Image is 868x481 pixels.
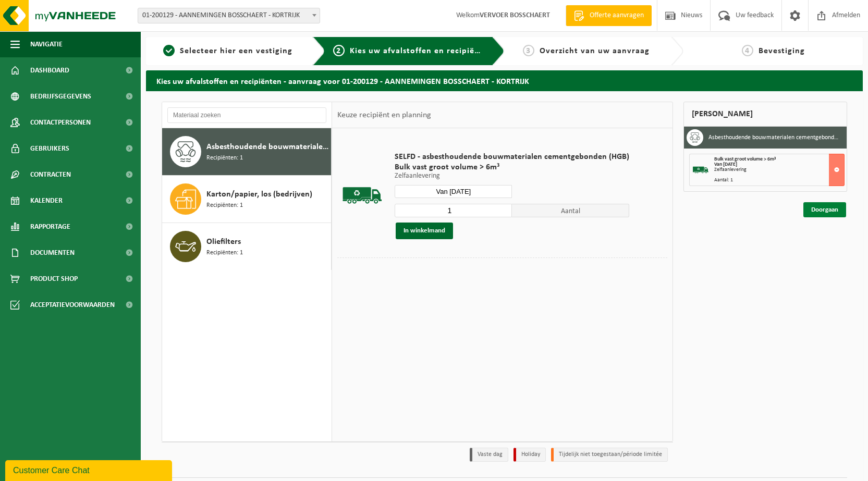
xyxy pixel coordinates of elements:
div: Aantal: 1 [714,178,844,183]
span: Bulk vast groot volume > 6m³ [395,162,629,172]
strong: Van [DATE] [714,162,737,167]
li: Holiday [514,448,546,462]
span: Recipiënten: 1 [206,153,243,163]
p: Zelfaanlevering [395,172,629,180]
span: Oliefilters [206,236,241,248]
span: Recipiënten: 1 [206,201,243,211]
a: 1Selecteer hier een vestiging [151,45,304,57]
span: Kalender [30,188,63,214]
div: [PERSON_NAME] [683,102,847,127]
span: 4 [742,45,753,56]
span: Asbesthoudende bouwmaterialen cementgebonden (hechtgebonden) [206,141,328,153]
span: Contracten [30,162,71,188]
span: Overzicht van uw aanvraag [540,47,650,55]
span: Offerte aanvragen [587,10,646,21]
span: Bevestiging [759,47,805,55]
h2: Kies uw afvalstoffen en recipiënten - aanvraag voor 01-200129 - AANNEMINGEN BOSSCHAERT - KORTRIJK [146,70,863,91]
span: Gebruikers [30,135,69,162]
a: Doorgaan [803,202,846,217]
input: Materiaal zoeken [167,107,326,123]
span: Contactpersonen [30,109,91,135]
span: Dashboard [30,57,69,83]
span: Kies uw afvalstoffen en recipiënten [350,47,493,55]
span: Product Shop [30,266,78,292]
span: 01-200129 - AANNEMINGEN BOSSCHAERT - KORTRIJK [138,8,320,23]
span: 2 [333,45,345,56]
button: Asbesthoudende bouwmaterialen cementgebonden (hechtgebonden) Recipiënten: 1 [162,128,332,176]
span: Bedrijfsgegevens [30,83,91,109]
h3: Asbesthoudende bouwmaterialen cementgebonden (hechtgebonden) [708,129,839,146]
span: Bulk vast groot volume > 6m³ [714,156,776,162]
iframe: chat widget [5,458,174,481]
div: Keuze recipiënt en planning [332,102,436,128]
span: Documenten [30,240,75,266]
span: Karton/papier, los (bedrijven) [206,188,312,201]
button: In winkelmand [396,223,453,239]
li: Vaste dag [470,448,508,462]
strong: VERVOER BOSSCHAERT [480,11,550,19]
input: Selecteer datum [395,185,512,198]
span: Navigatie [30,31,63,57]
a: Offerte aanvragen [566,5,652,26]
span: Acceptatievoorwaarden [30,292,115,318]
span: 1 [163,45,175,56]
span: Selecteer hier een vestiging [180,47,292,55]
span: Recipiënten: 1 [206,248,243,258]
li: Tijdelijk niet toegestaan/période limitée [551,448,668,462]
span: SELFD - asbesthoudende bouwmaterialen cementgebonden (HGB) [395,152,629,162]
span: 3 [523,45,534,56]
span: 01-200129 - AANNEMINGEN BOSSCHAERT - KORTRIJK [138,8,320,23]
span: Rapportage [30,214,70,240]
span: Aantal [512,204,629,217]
button: Karton/papier, los (bedrijven) Recipiënten: 1 [162,176,332,223]
div: Zelfaanlevering [714,167,844,172]
button: Oliefilters Recipiënten: 1 [162,223,332,270]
